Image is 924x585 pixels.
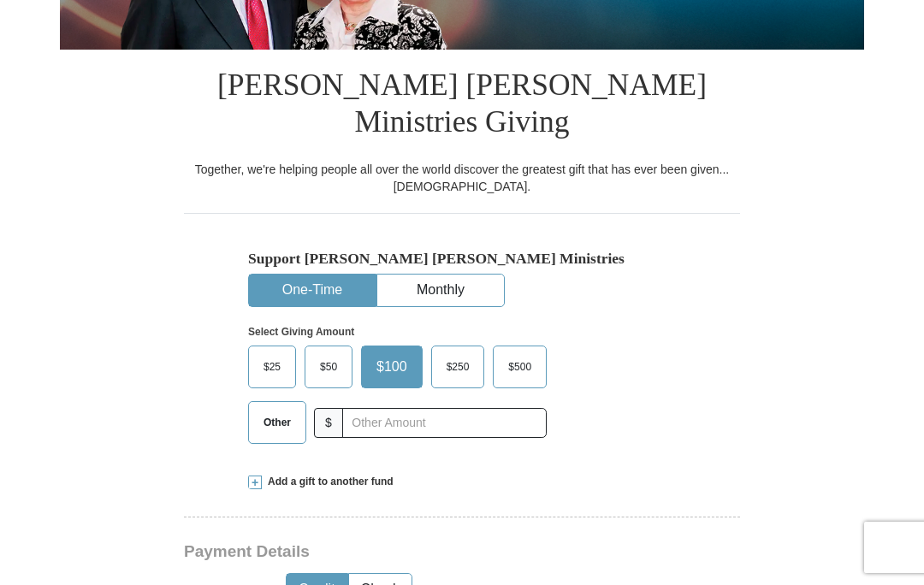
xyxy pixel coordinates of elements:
[255,410,299,435] span: Other
[255,354,289,380] span: $25
[248,326,354,338] strong: Select Giving Amount
[311,354,346,380] span: $50
[377,275,504,306] button: Monthly
[249,275,376,306] button: One-Time
[368,354,416,380] span: $100
[438,354,478,380] span: $250
[184,50,740,161] h1: [PERSON_NAME] [PERSON_NAME] Ministries Giving
[500,354,540,380] span: $500
[314,408,343,438] span: $
[248,250,676,268] h5: Support [PERSON_NAME] [PERSON_NAME] Ministries
[184,542,620,562] h3: Payment Details
[262,475,394,489] span: Add a gift to another fund
[342,408,547,438] input: Other Amount
[184,161,740,195] div: Together, we're helping people all over the world discover the greatest gift that has ever been g...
